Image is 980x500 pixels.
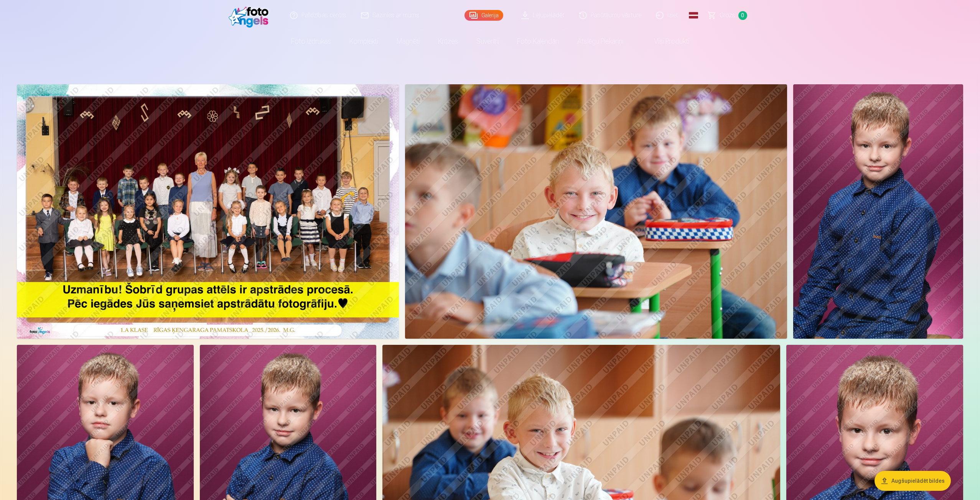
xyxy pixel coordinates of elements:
[387,31,429,52] a: Magnēti
[229,3,273,28] img: /fa1
[464,10,503,21] a: Galerija
[508,31,568,52] a: Foto kalendāri
[720,11,735,20] span: Grozs
[568,31,632,52] a: Atslēgu piekariņi
[738,11,747,20] span: 0
[875,471,951,491] button: Augšupielādēt bildes
[282,31,340,52] a: Foto izdrukas
[340,31,387,52] a: Komplekti
[429,31,467,52] a: Krūzes
[632,31,698,52] a: Visi produkti
[467,31,508,52] a: Suvenīri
